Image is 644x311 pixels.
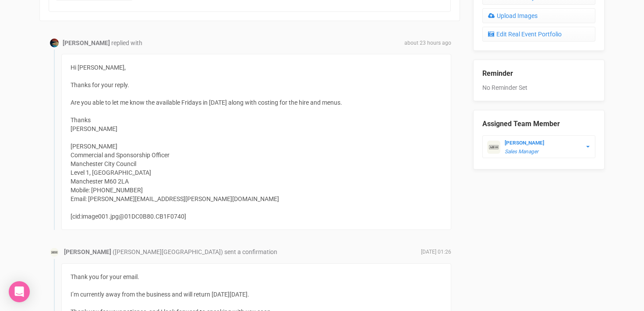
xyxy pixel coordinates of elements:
[63,39,110,46] strong: [PERSON_NAME]
[487,141,500,154] img: open-uri20231025-2-1afxnye
[111,39,142,46] span: replied with
[9,281,30,302] div: Open Intercom Messenger
[50,39,59,47] img: Profile Image
[482,8,595,23] a: Upload Images
[505,140,544,146] strong: [PERSON_NAME]
[113,248,277,255] span: ([PERSON_NAME][GEOGRAPHIC_DATA]) sent a confirmation
[482,27,595,42] a: Edit Real Event Portfolio
[421,248,451,256] span: [DATE] 01:26
[404,39,451,47] span: about 23 hours ago
[482,119,595,129] legend: Assigned Team Member
[50,248,59,257] img: open-uri20231025-2-1afxnye
[482,135,595,158] button: [PERSON_NAME] Sales Manager
[482,69,595,79] legend: Reminder
[505,148,538,155] em: Sales Manager
[64,248,111,255] strong: [PERSON_NAME]
[482,60,595,92] div: No Reminder Set
[61,54,451,230] div: Hi [PERSON_NAME], Thanks for your reply. Are you able to let me know the available Fridays in [DA...
[71,203,442,221] div: [cid:image001.jpg@01DC0B80.CB1F0740]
